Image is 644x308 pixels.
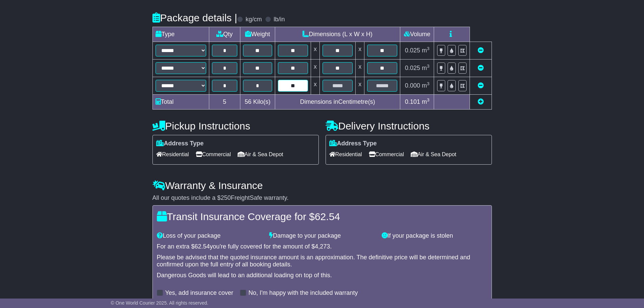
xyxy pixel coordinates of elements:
[156,140,204,147] label: Address Type
[422,47,430,54] span: m
[405,82,420,89] span: 0.000
[245,98,252,105] span: 56
[152,194,492,202] div: All our quotes include a $ FreightSafe warranty.
[422,98,430,105] span: m
[405,98,420,105] span: 0.101
[422,82,430,89] span: m
[152,180,492,191] h4: Warranty & Insurance
[427,81,430,86] sup: 3
[478,82,484,89] a: Remove this item
[152,120,319,132] h4: Pickup Instructions
[152,95,209,110] td: Total
[356,60,364,77] td: x
[157,254,487,268] div: Please be advised that the quoted insurance amount is an approximation. The definitive price will...
[245,16,262,23] label: kg/cm
[427,97,430,102] sup: 3
[153,232,266,240] div: Loss of your package
[422,65,430,71] span: m
[209,95,240,110] td: 5
[196,149,231,160] span: Commercial
[311,77,319,95] td: x
[400,27,434,42] td: Volume
[427,46,430,51] sup: 3
[275,27,400,42] td: Dimensions (L x W x H)
[427,64,430,69] sup: 3
[152,27,209,42] td: Type
[378,232,491,240] div: If your package is stolen
[238,149,283,160] span: Air & Sea Depot
[369,149,404,160] span: Commercial
[315,243,330,250] span: 4,273
[157,211,487,222] h4: Transit Insurance Coverage for $
[111,300,209,306] span: © One World Courier 2025. All rights reserved.
[311,60,319,77] td: x
[209,27,240,42] td: Qty
[275,95,400,110] td: Dimensions in Centimetre(s)
[311,42,319,60] td: x
[195,243,210,250] span: 62.54
[240,27,275,42] td: Weight
[329,140,377,147] label: Address Type
[273,16,285,23] label: lb/in
[356,77,364,95] td: x
[156,149,189,160] span: Residential
[326,120,492,132] h4: Delivery Instructions
[315,211,340,222] span: 62.54
[356,42,364,60] td: x
[478,65,484,71] a: Remove this item
[411,149,456,160] span: Air & Sea Depot
[266,232,378,240] div: Damage to your package
[248,289,358,297] label: No, I'm happy with the included warranty
[405,65,420,71] span: 0.025
[240,95,275,110] td: Kilo(s)
[152,12,237,23] h4: Package details |
[165,289,233,297] label: Yes, add insurance cover
[478,47,484,54] a: Remove this item
[478,98,484,105] a: Add new item
[221,194,231,201] span: 250
[405,47,420,54] span: 0.025
[157,243,487,251] div: For an extra $ you're fully covered for the amount of $ .
[157,272,487,279] div: Dangerous Goods will lead to an additional loading on top of this.
[329,149,362,160] span: Residential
